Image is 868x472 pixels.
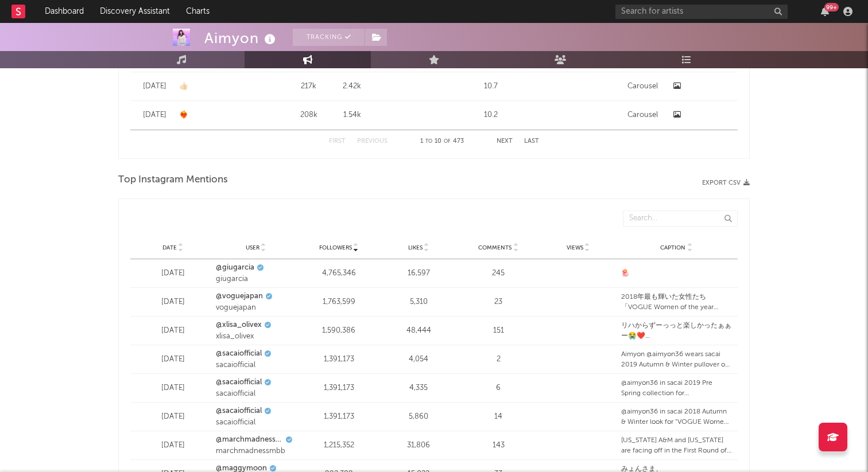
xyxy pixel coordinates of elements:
[216,262,254,274] a: @giugarcia
[291,81,327,92] div: 217k
[246,244,259,251] span: User
[621,268,732,279] div: 🪼
[216,319,262,331] a: @xlisa_olivex
[302,383,376,394] div: 1,391,173
[382,297,456,308] div: 5,310
[204,29,278,48] div: Aimyon
[444,139,451,144] span: of
[136,440,210,451] div: [DATE]
[357,138,387,145] button: Previous
[319,244,352,251] span: Followers
[478,244,511,251] span: Comments
[216,302,296,314] div: voguejapan
[462,440,536,451] div: 143
[660,244,685,251] span: Caption
[615,5,788,19] input: Search for artists
[332,110,372,121] div: 1.54k
[136,268,210,279] div: [DATE]
[302,268,376,279] div: 4,765,346
[302,325,376,337] div: 1,590,386
[216,446,296,457] div: marchmadnessmbb
[302,440,376,451] div: 1,215,352
[216,360,296,371] div: sacaiofficial
[425,139,432,144] span: to
[382,383,456,394] div: 4,335
[136,325,210,337] div: [DATE]
[216,274,296,285] div: giugarcia
[216,434,283,446] a: @marchmadnessmbb
[626,81,660,92] div: Carousel
[462,297,536,308] div: 23
[136,383,210,394] div: [DATE]
[824,3,839,11] div: 99 +
[179,110,285,121] div: ❤️‍🔥
[524,138,539,145] button: Last
[567,244,583,251] span: Views
[462,354,536,365] div: 2
[382,440,456,451] div: 31,806
[216,388,296,400] div: sacaiofficial
[621,321,732,341] div: リハからずーっっと楽しかったぁぁー😭❤️ 仲間入りさせていただいて幸せ〜🥺❤️ ありがとうございましたぁーー！ #Repost @officialai with @make_repost ・・・...
[621,378,732,399] div: @aimyon36 in sacai 2019 Pre Spring collection for @voguegirljapan Photo by #yasutomoebisu Styling...
[465,81,517,92] div: 10.7
[621,292,732,313] div: 2018年最も輝いた女性たち「VOGUE Women of the year [DATE]」発表🌹 あいみょんさんが受賞✨おめでとうございます！ #ウーマンオブザイヤー2018 #voguewo...
[408,244,423,251] span: Likes
[623,210,738,227] input: Search...
[136,110,173,121] div: [DATE]
[821,7,829,16] button: 99+
[302,411,376,423] div: 1,391,173
[462,268,536,279] div: 245
[302,297,376,308] div: 1,763,599
[291,110,327,121] div: 208k
[293,29,365,46] button: Tracking
[118,173,228,187] span: Top Instagram Mentions
[702,180,750,186] button: Export CSV
[136,297,210,308] div: [DATE]
[462,325,536,337] div: 151
[216,331,296,342] div: xlisa_olivex
[462,383,536,394] div: 6
[332,81,372,92] div: 2.42k
[621,407,732,427] div: @aimyon36 in sacai 2018 Autumn & Winter look for "VOGUE Women of the year [DATE]" @voguejapan #vo...
[382,411,456,423] div: 5,860
[136,81,173,92] div: [DATE]
[216,405,262,417] a: @sacaiofficial
[136,411,210,423] div: [DATE]
[216,348,262,360] a: @sacaiofficial
[302,354,376,365] div: 1,391,173
[410,135,474,149] div: 1 10 473
[465,110,517,121] div: 10.2
[216,291,263,302] a: @voguejapan
[179,81,285,92] div: 👍🏻
[329,138,346,145] button: First
[621,435,732,456] div: [US_STATE] A&M and [US_STATE] are facing off in the First Round of the men’s and women’s NCAA Tou...
[462,411,536,423] div: 14
[136,354,210,365] div: [DATE]
[382,354,456,365] div: 4,054
[382,325,456,337] div: 48,444
[216,417,296,428] div: sacaiofficial
[497,138,513,145] button: Next
[382,268,456,279] div: 16,597
[162,244,177,251] span: Date
[621,349,732,370] div: Aimyon @aimyon36 wears sacai 2019 Autumn & Winter pullover on @hermagazineofficial volume 09 cove...
[216,377,262,388] a: @sacaiofficial
[626,110,660,121] div: Carousel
